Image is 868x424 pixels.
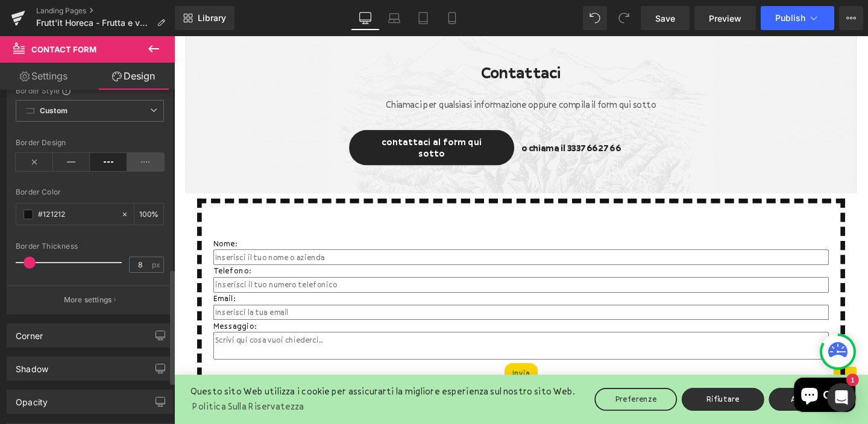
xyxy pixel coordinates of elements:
button: Redo [612,6,636,30]
p: Nome: [41,212,688,225]
input: Inserisci la tua email [41,282,688,299]
p: Telefono: [41,241,688,254]
button: More settings [7,285,172,314]
input: inserisci il tuo numero telefonico [41,254,688,270]
a: New Library [175,6,234,30]
a: Mobile [438,6,467,30]
button: Accettare [625,370,712,394]
div: Border Style [16,86,164,95]
button: Invia [347,344,382,366]
a: Tablet [409,6,438,30]
span: Publish [775,13,805,23]
p: o chiama il 3337662766 [365,110,546,125]
span: Contact Form [31,45,96,54]
span: Questo sito Web utilizza i cookie per assicurarti la migliore esperienza sul nostro sito Web. [17,367,422,379]
span: Frutt'it Horeca - Frutta e verdura online per la tua attività [36,18,152,28]
a: Desktop [351,6,380,30]
input: Inserisci il tuo nome o azienda [41,225,688,241]
a: Laptop [380,6,409,30]
div: Border Design [16,139,164,147]
input: Color [38,208,115,221]
inbox-online-store-chat: Chat negozio online di Shopify [648,359,720,398]
p: Email: [41,270,688,282]
a: Design [90,63,177,90]
div: Border Thickness [16,242,164,251]
a: Preview [694,6,756,30]
button: More [839,6,863,30]
button: Preferenze [442,370,529,394]
span: contattaci al form qui sotto [204,105,338,129]
span: Library [198,13,226,23]
div: Open Intercom Messenger [827,383,856,412]
div: Opacity [16,390,48,407]
h1: Contattaci [184,28,546,51]
div: % [134,204,163,225]
p: Messaggio: [41,299,688,311]
div: Shadow [16,357,48,374]
a: Landing Pages [36,6,175,16]
span: px [152,261,162,269]
span: Preview [709,12,741,25]
button: Undo [583,6,607,30]
a: Politica Sulla Riservatezza (opens in a new tab) [17,380,139,398]
p: More settings [64,295,112,305]
b: Custom [40,106,68,116]
div: Corner [16,324,43,341]
a: contattaci al form qui sotto [184,99,357,136]
span: Save [655,12,675,25]
button: Publish [761,6,834,30]
div: Border Color [16,188,164,196]
button: Rifiutare [533,370,620,394]
p: Chiamaci per qualsiasi informazione oppure compila il form qui sotto [184,65,546,79]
